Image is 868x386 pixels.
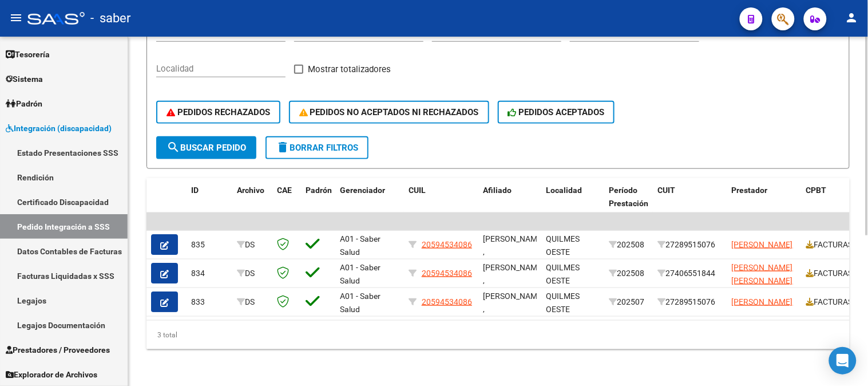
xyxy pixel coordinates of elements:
div: DS [237,267,268,280]
span: Período Prestación [609,186,648,208]
span: 20594534086 [422,240,472,249]
span: PEDIDOS NO ACEPTADOS NI RECHAZADOS [299,107,479,117]
span: 20594534086 [422,297,472,306]
div: Open Intercom Messenger [829,347,857,375]
span: - saber [90,6,130,31]
span: Integración (discapacidad) [6,122,112,135]
span: Padrón [6,97,42,110]
button: Buscar Pedido [156,136,256,159]
div: 833 [191,296,228,309]
span: CPBT [806,186,827,195]
span: Buscar Pedido [167,143,246,153]
span: [PERSON_NAME] , [PERSON_NAME] [483,234,544,270]
div: 27406551844 [657,267,723,280]
mat-icon: search [167,140,180,154]
span: A01 - Saber Salud [340,263,381,285]
div: 202508 [609,267,648,280]
span: PEDIDOS RECHAZADOS [167,107,270,117]
datatable-header-cell: Período Prestación [604,178,653,229]
div: 834 [191,267,228,280]
span: CAE [277,186,292,195]
span: Afiliado [483,186,512,195]
span: Sistema [6,73,43,85]
datatable-header-cell: Gerenciador [335,178,404,229]
button: PEDIDOS RECHAZADOS [156,101,280,124]
span: [PERSON_NAME] , [PERSON_NAME] [483,263,544,298]
span: 20594534086 [422,269,472,278]
span: Borrar Filtros [276,143,358,153]
div: 27289515076 [657,296,723,309]
span: [PERSON_NAME] [732,297,793,306]
div: DS [237,296,268,309]
span: Padrón [306,186,332,195]
datatable-header-cell: CUIL [404,178,478,229]
datatable-header-cell: Prestador [727,178,802,229]
datatable-header-cell: Padrón [301,178,335,229]
span: QUILMES OESTE [546,263,580,285]
datatable-header-cell: CUIT [653,178,727,229]
div: 27289515076 [657,238,723,251]
span: [PERSON_NAME] [PERSON_NAME] [732,263,793,285]
datatable-header-cell: Afiliado [478,178,541,229]
mat-icon: person [845,11,859,25]
span: Archivo [237,186,264,195]
datatable-header-cell: Archivo [232,178,272,229]
span: A01 - Saber Salud [340,234,381,257]
span: Prestador [732,186,768,195]
button: PEDIDOS ACEPTADOS [498,101,615,124]
span: CUIL [409,186,426,195]
span: PEDIDOS ACEPTADOS [508,107,605,117]
span: Tesorería [6,48,50,61]
mat-icon: menu [9,11,23,25]
div: 202508 [609,238,648,251]
span: QUILMES OESTE [546,292,580,314]
div: 835 [191,238,228,251]
datatable-header-cell: ID [187,178,232,229]
div: 3 total [146,321,850,349]
datatable-header-cell: CAE [272,178,301,229]
div: 202507 [609,296,648,309]
div: DS [237,238,268,251]
span: A01 - Saber Salud [340,292,381,314]
datatable-header-cell: Localidad [541,178,604,229]
span: Prestadores / Proveedores [6,344,110,356]
button: PEDIDOS NO ACEPTADOS NI RECHAZADOS [289,101,489,124]
span: [PERSON_NAME] , [PERSON_NAME] [483,292,544,327]
button: Borrar Filtros [265,136,368,159]
span: ID [191,186,199,195]
span: Gerenciador [340,186,385,195]
span: Localidad [546,186,582,195]
span: Mostrar totalizadores [308,62,391,76]
span: CUIT [657,186,675,195]
span: QUILMES OESTE [546,234,580,257]
span: Explorador de Archivos [6,368,97,381]
span: [PERSON_NAME] [732,240,793,249]
mat-icon: delete [276,140,290,154]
